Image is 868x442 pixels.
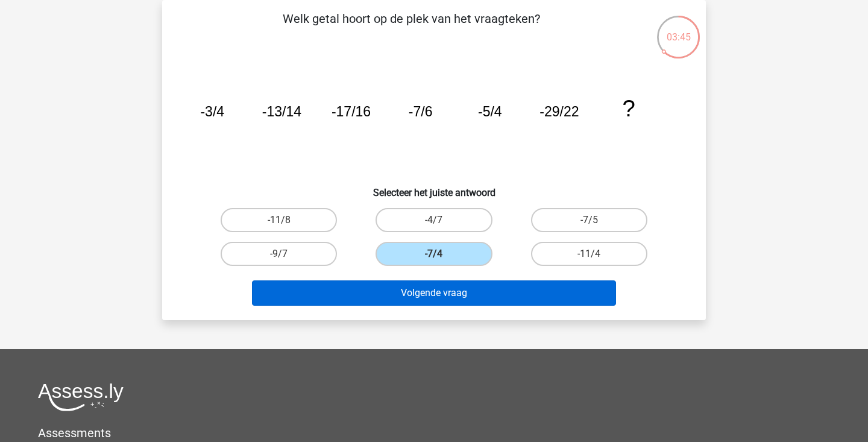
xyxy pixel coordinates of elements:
tspan: -13/14 [262,104,301,119]
tspan: -29/22 [539,104,579,119]
label: -11/8 [221,208,337,232]
tspan: -3/4 [200,104,224,119]
tspan: -17/16 [332,104,371,119]
label: -7/4 [376,242,492,266]
tspan: ? [622,95,635,121]
button: Volgende vraag [252,280,617,306]
p: Welk getal hoort op de plek van het vraagteken? [181,10,641,46]
div: 03:45 [656,14,701,45]
label: -7/5 [531,208,647,232]
label: -9/7 [221,242,337,266]
label: -4/7 [376,208,492,232]
img: Assessly logo [38,383,124,411]
h6: Selecteer het juiste antwoord [181,177,687,198]
h5: Assessments [38,426,830,440]
label: -11/4 [531,242,647,266]
tspan: -7/6 [409,104,433,119]
tspan: -5/4 [478,104,502,119]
